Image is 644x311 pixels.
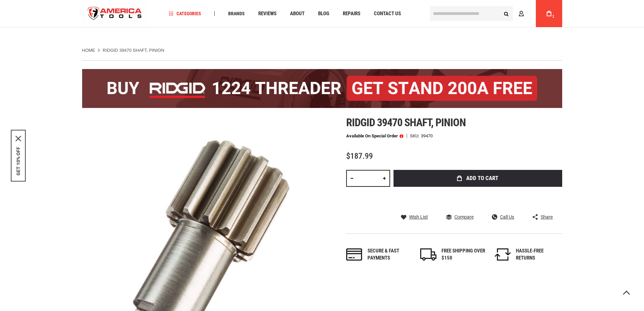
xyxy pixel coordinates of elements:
[290,11,305,16] span: About
[541,215,553,219] span: Share
[420,248,436,261] img: shipping
[500,7,513,20] button: Search
[315,9,332,18] a: Blog
[169,11,201,16] span: Categories
[409,215,428,219] span: Wish List
[258,11,277,16] span: Reviews
[466,175,498,181] span: Add to Cart
[16,136,21,141] button: Close
[82,69,562,108] img: BOGO: Buy the RIDGID® 1224 Threader (26092), get the 92467 200A Stand FREE!
[446,214,474,220] a: Compare
[340,9,363,18] a: Repairs
[16,147,21,175] button: GET 10% OFF
[495,248,511,261] img: returns
[392,189,564,208] iframe: Secure express checkout frame
[318,11,329,16] span: Blog
[374,11,401,16] span: Contact Us
[500,215,514,219] span: Call Us
[166,9,204,18] a: Categories
[343,11,360,16] span: Repairs
[346,116,466,129] span: Ridgid 39470 shaft, pinion
[346,248,362,261] img: payments
[103,48,164,53] strong: RIDGID 39470 SHAFT, PINION
[492,214,514,220] a: Call Us
[287,9,308,18] a: About
[401,214,428,220] a: Wish List
[552,15,554,18] span: 1
[410,134,421,138] strong: SKU
[549,290,644,311] iframe: LiveChat chat widget
[82,1,148,26] img: America Tools
[454,215,474,219] span: Compare
[225,9,248,18] a: Brands
[393,170,562,187] button: Add to Cart
[82,47,95,53] a: Home
[371,9,404,18] a: Contact Us
[16,136,21,141] svg: close icon
[421,134,433,138] div: 39470
[255,9,280,18] a: Reviews
[82,1,148,26] a: store logo
[228,11,245,16] span: Brands
[367,247,411,262] div: Secure & fast payments
[346,134,403,138] p: Available on Special Order
[346,151,373,161] span: $187.99
[442,247,485,262] div: FREE SHIPPING OVER $150
[516,247,560,262] div: HASSLE-FREE RETURNS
